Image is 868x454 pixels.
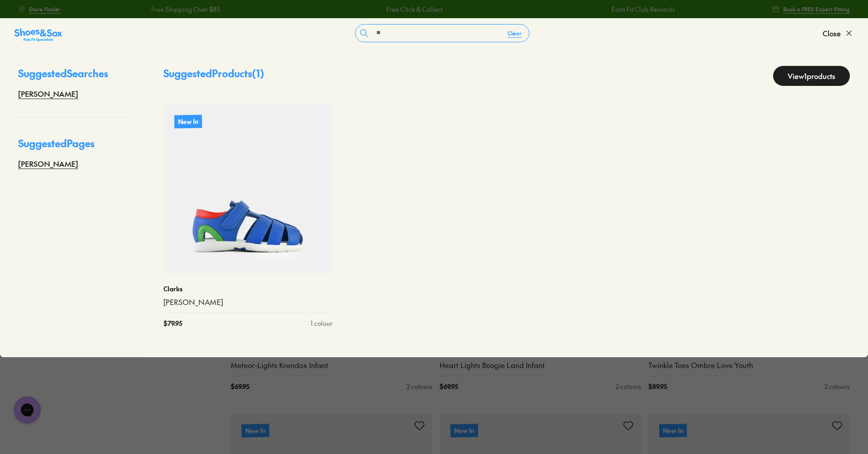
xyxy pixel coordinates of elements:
[231,360,432,370] a: Meteor-Lights Krendox Infant
[407,382,432,391] div: 2 colours
[616,382,641,391] div: 2 colours
[384,5,440,14] a: Free Click & Collect
[163,66,264,86] p: Suggested Products
[18,1,60,17] a: Store Finder
[15,26,62,40] a: Shoes &amp; Sox
[242,424,269,437] p: New In
[648,382,667,391] span: $ 89.95
[163,319,182,328] span: $ 79.95
[18,88,78,99] a: [PERSON_NAME]
[15,28,62,42] img: SNS_Logo_Responsive.svg
[648,360,850,370] a: Twinkle Toes Ombre Love Youth
[450,424,478,437] p: New In
[252,66,264,80] span: ( 1 )
[163,104,332,273] a: New In
[311,319,332,328] div: 1 colour
[783,5,850,13] span: Book a FREE Expert Fitting
[149,5,218,14] a: Free Shipping Over $85
[500,25,529,41] button: Clear
[772,1,850,17] a: Book a FREE Expert Fitting
[163,297,332,307] a: [PERSON_NAME]
[823,28,841,39] span: Close
[439,360,641,370] a: Heart Lights Boogie Land Infant
[773,66,850,86] a: View1products
[823,23,853,43] button: Close
[9,393,45,427] iframe: Gorgias live chat messenger
[609,5,673,14] a: Earn Fit Club Rewards
[18,158,78,169] a: [PERSON_NAME]
[824,382,850,391] div: 2 colours
[29,5,60,13] span: Store Finder
[163,284,332,294] p: Clarks
[439,382,458,391] span: $ 69.95
[231,382,249,391] span: $ 69.95
[174,115,202,128] p: New In
[18,66,127,88] p: Suggested Searches
[18,136,127,158] p: Suggested Pages
[659,424,687,437] p: New In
